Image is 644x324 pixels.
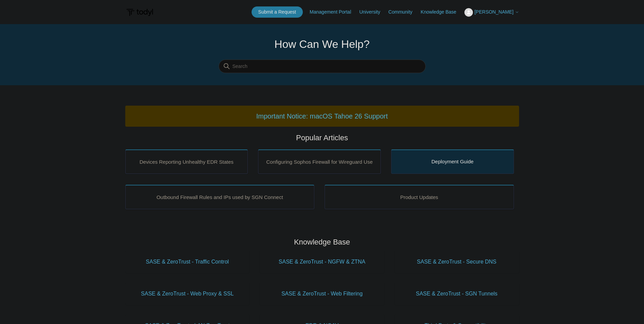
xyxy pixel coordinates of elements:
[125,251,250,273] a: SASE & ZeroTrust - Traffic Control
[270,258,374,266] span: SASE & ZeroTrust - NGFW & ZTNA
[325,185,514,209] a: Product Updates
[258,149,381,174] a: Configuring Sophos Firewall for Wireguard Use
[252,6,303,18] a: Submit a Request
[421,8,463,16] a: Knowledge Base
[125,236,519,248] h2: Knowledge Base
[405,290,509,298] span: SASE & ZeroTrust - SGN Tunnels
[474,9,513,15] span: [PERSON_NAME]
[310,8,358,16] a: Management Portal
[125,185,315,209] a: Outbound Firewall Rules and IPs used by SGN Connect
[394,251,519,273] a: SASE & ZeroTrust - Secure DNS
[219,36,426,52] h1: How Can We Help?
[135,290,240,298] span: SASE & ZeroTrust - Web Proxy & SSL
[125,283,250,305] a: SASE & ZeroTrust - Web Proxy & SSL
[125,149,248,174] a: Devices Reporting Unhealthy EDR States
[359,8,387,16] a: University
[135,258,240,266] span: SASE & ZeroTrust - Traffic Control
[256,112,388,120] a: Important Notice: macOS Tahoe 26 Support
[405,258,509,266] span: SASE & ZeroTrust - Secure DNS
[125,132,519,143] h2: Popular Articles
[388,8,419,16] a: Community
[260,251,384,273] a: SASE & ZeroTrust - NGFW & ZTNA
[125,6,154,19] img: Todyl Support Center Help Center home page
[219,60,426,73] input: Search
[464,8,519,17] button: [PERSON_NAME]
[270,290,374,298] span: SASE & ZeroTrust - Web Filtering
[260,283,384,305] a: SASE & ZeroTrust - Web Filtering
[391,149,514,174] a: Deployment Guide
[394,283,519,305] a: SASE & ZeroTrust - SGN Tunnels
